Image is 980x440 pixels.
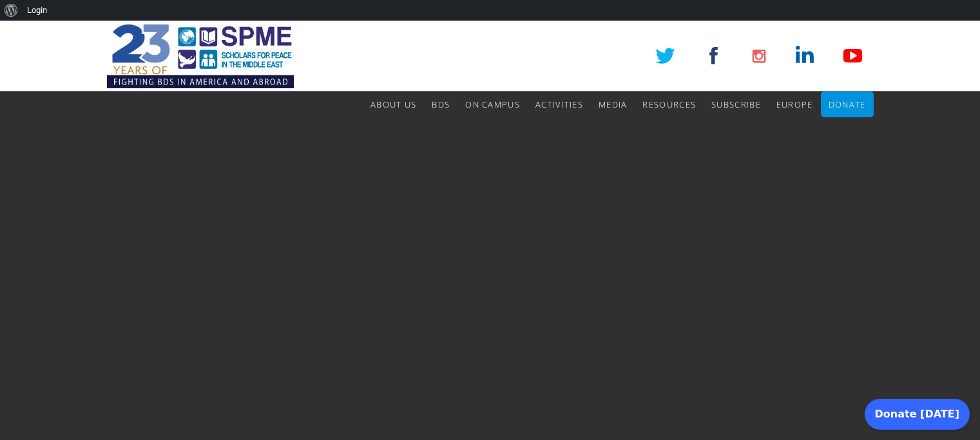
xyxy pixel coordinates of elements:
a: Activities [535,91,583,117]
a: Donate [829,91,866,117]
a: Subscribe [711,91,761,117]
span: On Campus [465,99,520,110]
span: Subscribe [711,99,761,110]
span: Resources [642,99,696,110]
span: Activities [535,99,583,110]
a: Resources [642,91,696,117]
a: Europe [776,91,813,117]
img: SPME [107,21,294,91]
a: About Us [370,91,416,117]
span: Media [599,99,628,110]
a: BDS [432,91,450,117]
a: On Campus [465,91,520,117]
span: Donate [829,99,866,110]
a: Media [599,91,628,117]
span: Europe [776,99,813,110]
span: BDS [432,99,450,110]
span: About Us [370,99,416,110]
